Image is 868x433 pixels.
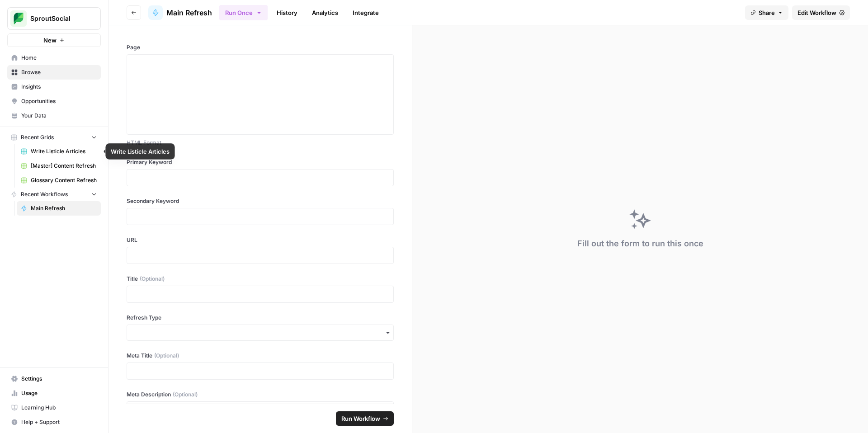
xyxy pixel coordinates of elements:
span: New [43,36,57,45]
span: Usage [21,389,97,397]
a: History [271,5,303,20]
a: Main Refresh [17,201,101,216]
a: Settings [7,372,101,386]
span: Edit Workflow [797,8,836,17]
span: (Optional) [173,391,198,399]
button: Help + Support [7,415,101,429]
span: Main Refresh [31,204,97,212]
a: [Master] Content Refresh [17,159,101,173]
a: Your Data [7,108,101,123]
span: Learning Hub [21,404,97,412]
span: Main Refresh [166,7,212,18]
a: Home [7,51,101,65]
div: Fill out the form to run this once [577,237,703,250]
a: Edit Workflow [792,5,850,20]
span: Glossary Content Refresh [31,176,97,184]
span: Run Workflow [341,414,380,423]
span: SproutSocial [30,14,85,23]
img: SproutSocial Logo [10,10,27,27]
a: Browse [7,65,101,80]
a: Insights [7,80,101,94]
label: Primary Keyword [127,158,394,166]
span: Settings [21,375,97,383]
span: (Optional) [154,352,179,360]
label: Secondary Keyword [127,197,394,205]
span: Help + Support [21,418,97,426]
a: Main Refresh [148,5,212,20]
span: Insights [21,83,97,91]
button: Run Once [219,5,268,20]
button: New [7,33,101,47]
span: Recent Grids [21,133,54,141]
span: Browse [21,68,97,76]
a: Integrate [347,5,384,20]
a: Opportunities [7,94,101,108]
button: Share [745,5,788,20]
a: Analytics [307,5,344,20]
label: Page [127,43,394,52]
span: Write Listicle Articles [31,147,97,155]
button: Workspace: SproutSocial [7,7,101,30]
label: Title [127,275,394,283]
label: Meta Title [127,352,394,360]
a: Glossary Content Refresh [17,173,101,188]
span: Recent Workflows [21,190,68,198]
a: Usage [7,386,101,400]
span: (Optional) [140,275,165,283]
a: Learning Hub [7,400,101,415]
label: Meta Description [127,391,394,399]
span: Opportunities [21,97,97,105]
button: Recent Grids [7,131,101,144]
a: Write Listicle Articles [17,144,101,159]
span: [Master] Content Refresh [31,162,97,170]
div: Write Listicle Articles [111,147,170,156]
label: Refresh Type [127,314,394,322]
p: HTML Format [127,138,394,147]
span: Home [21,54,97,62]
span: Your Data [21,112,97,120]
button: Recent Workflows [7,188,101,201]
button: Run Workflow [336,411,394,426]
span: Share [759,8,775,17]
label: URL [127,236,394,244]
